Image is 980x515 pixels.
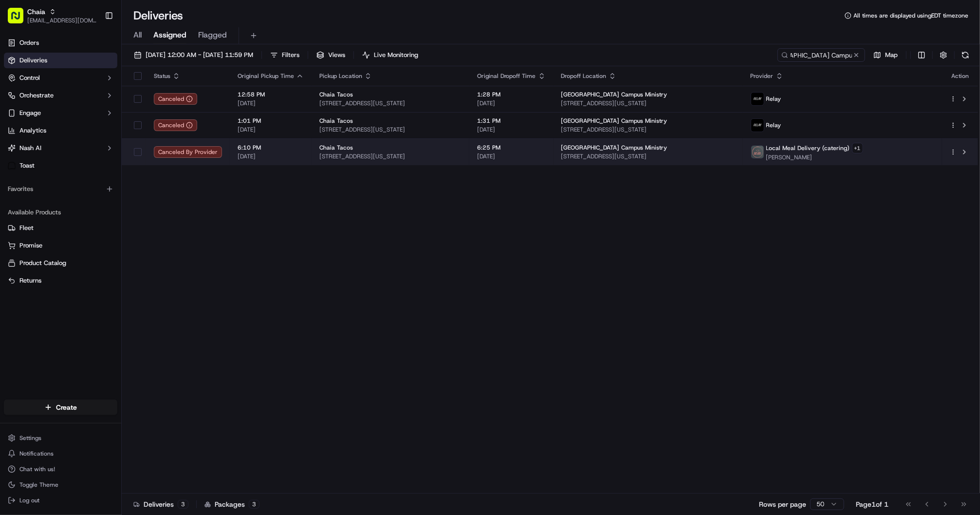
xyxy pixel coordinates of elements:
span: Filters [282,51,299,59]
button: Settings [4,431,117,445]
span: [STREET_ADDRESS][US_STATE] [319,99,462,107]
button: Control [4,70,117,86]
a: Toast [4,158,117,173]
a: Promise [8,241,113,250]
span: API Documentation [92,142,156,152]
span: Relay [766,95,781,103]
div: Deliveries [133,499,188,509]
button: Orchestrate [4,88,117,103]
button: Returns [4,273,117,288]
span: Engage [19,109,41,117]
span: Chaia Tacos [319,144,353,152]
span: Views [328,51,345,59]
p: Rows per page [759,499,806,509]
button: Map [869,48,902,62]
span: Assigned [153,29,186,41]
button: +1 [852,143,863,153]
button: Nash AI [4,140,117,156]
span: [DATE] [477,153,546,160]
span: Nash AI [19,144,41,153]
span: Flagged [198,29,227,41]
a: Analytics [4,123,117,138]
span: Chaia Tacos [319,91,353,98]
img: Toast logo [8,162,16,169]
span: [DATE] [477,99,546,107]
span: Original Pickup Time [238,72,294,80]
span: Dropoff Location [561,72,607,80]
span: All [133,29,142,41]
span: Chaia [27,7,45,17]
span: [DATE] [477,126,546,134]
button: Chaia[EMAIL_ADDRESS][DOMAIN_NAME] [4,4,101,27]
span: Orders [19,38,39,47]
p: Welcome 👋 [10,39,177,55]
span: Fleet [19,224,34,232]
a: Fleet [8,224,113,232]
span: Settings [19,434,41,442]
a: Returns [8,276,113,285]
span: [DATE] [238,99,304,107]
img: lmd_logo.png [751,146,764,158]
span: Notifications [19,450,54,458]
img: 1736555255976-a54dd68f-1ca7-489b-9aae-adbdc363a1c4 [10,94,27,111]
span: [STREET_ADDRESS][US_STATE] [561,153,735,160]
input: Got a question? Start typing here... [25,63,175,74]
span: Knowledge Base [19,142,74,152]
button: Chat with us! [4,462,117,476]
button: Canceled [154,119,197,131]
div: Packages [204,499,259,509]
span: [STREET_ADDRESS][US_STATE] [319,153,462,160]
img: relay_logo_black.png [751,93,764,105]
div: Favorites [4,181,117,197]
div: Action [950,72,970,80]
h1: Deliveries [133,8,183,23]
a: Product Catalog [8,259,113,267]
button: Start new chat [166,96,177,108]
span: [GEOGRAPHIC_DATA] Campus Ministry [561,117,667,125]
div: 💻 [82,143,90,151]
span: [DATE] 12:00 AM - [DATE] 11:59 PM [146,51,253,59]
span: [GEOGRAPHIC_DATA] Campus Ministry [561,144,667,152]
span: Create [56,402,77,412]
button: Views [312,48,350,62]
a: 💻API Documentation [78,138,160,155]
div: 3 [178,500,188,509]
button: Engage [4,105,117,121]
div: We're available if you need us! [33,103,123,111]
span: 1:31 PM [477,117,546,125]
button: [DATE] 12:00 AM - [DATE] 11:59 PM [129,48,258,62]
span: [DATE] [238,153,304,160]
span: Pylon [97,166,118,173]
button: Canceled [154,93,197,105]
button: Refresh [959,48,972,62]
span: [DATE] [238,126,304,134]
span: Analytics [19,126,46,135]
div: Start new chat [33,94,160,103]
a: Deliveries [4,53,117,68]
span: [STREET_ADDRESS][US_STATE] [561,99,735,107]
span: Control [19,74,40,82]
span: Toast [19,161,35,170]
button: Toggle Theme [4,478,117,492]
button: Create [4,400,117,415]
span: Relay [766,121,781,129]
img: relay_logo_black.png [751,119,764,132]
div: Available Products [4,205,117,220]
span: [STREET_ADDRESS][US_STATE] [561,126,735,134]
span: Orchestrate [19,91,54,100]
button: Promise [4,238,117,253]
span: Deliveries [19,56,47,65]
div: Page 1 of 1 [856,499,888,509]
button: Notifications [4,447,117,460]
a: Powered byPylon [69,165,118,173]
div: 📗 [10,143,18,151]
input: Type to search [777,48,865,62]
span: [GEOGRAPHIC_DATA] Campus Ministry [561,91,667,98]
button: [EMAIL_ADDRESS][DOMAIN_NAME] [27,17,97,24]
span: Pickup Location [319,72,362,80]
span: 12:58 PM [238,91,304,98]
span: 1:01 PM [238,117,304,125]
